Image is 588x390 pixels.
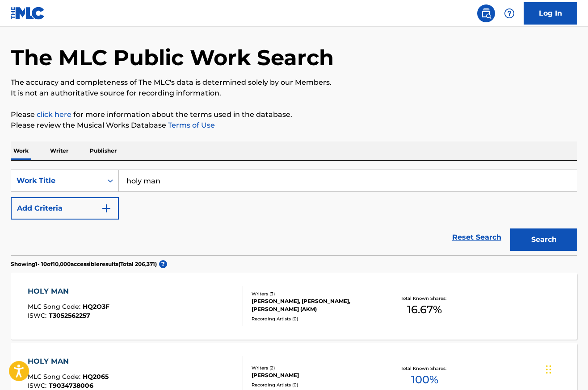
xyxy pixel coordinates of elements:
div: Writers ( 2 ) [252,365,378,371]
span: HQ2O3F [83,303,109,311]
p: The accuracy and completeness of The MLC's data is determined solely by our Members. [11,77,577,88]
div: Help [500,4,518,22]
img: MLC Logo [11,7,45,20]
img: search [481,8,491,19]
p: Publisher [87,141,119,160]
span: ISWC : [28,311,49,319]
button: Search [510,228,577,251]
a: Public Search [477,4,495,22]
span: T3052562257 [49,311,90,319]
span: MLC Song Code : [28,373,83,381]
div: Drag [546,356,551,383]
div: Recording Artists ( 0 ) [252,382,378,388]
div: Work Title [17,175,97,186]
div: Writers ( 3 ) [252,290,378,297]
p: Work [11,141,31,160]
span: ? [159,260,167,268]
span: ISWC : [28,382,49,390]
div: HOLY MAN [28,286,109,297]
p: Showing 1 - 10 of 10,000 accessible results (Total 206,371 ) [11,260,157,268]
img: help [504,8,515,19]
a: Reset Search [448,228,506,247]
span: MLC Song Code : [28,303,83,311]
iframe: Chat Widget [543,347,588,390]
span: T9034738006 [49,382,93,390]
p: Please for more information about the terms used in the database. [11,109,577,120]
div: [PERSON_NAME], [PERSON_NAME], [PERSON_NAME] (AKM) [252,297,378,313]
form: Search Form [11,170,577,255]
p: Total Known Shares: [401,295,449,302]
span: 16.67 % [407,302,442,318]
a: HOLY MANMLC Song Code:HQ2O3FISWC:T3052562257Writers (3)[PERSON_NAME], [PERSON_NAME], [PERSON_NAME... [11,273,577,340]
a: Terms of Use [166,121,215,129]
button: Add Criteria [11,197,119,220]
a: click here [37,110,71,119]
p: It is not an authoritative source for recording information. [11,88,577,99]
span: HQ2065 [83,373,109,381]
p: Total Known Shares: [401,365,449,372]
div: Recording Artists ( 0 ) [252,315,378,322]
h1: The MLC Public Work Search [11,44,334,71]
a: Log In [524,2,577,25]
span: 100 % [411,372,438,388]
img: 9d2ae6d4665cec9f34b9.svg [101,203,112,214]
div: HOLY MAN [28,356,109,367]
div: [PERSON_NAME] [252,371,378,379]
p: Please review the Musical Works Database [11,120,577,131]
p: Writer [47,141,71,160]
